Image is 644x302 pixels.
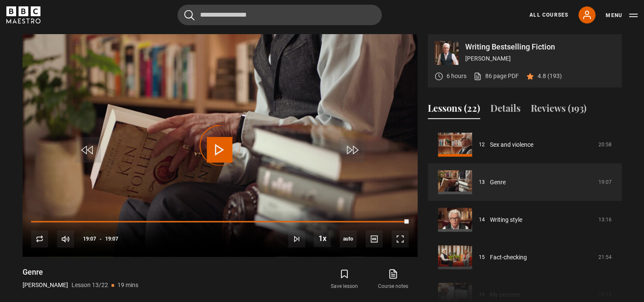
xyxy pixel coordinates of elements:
a: Writing style [490,215,522,224]
button: Playback Rate [314,230,331,247]
button: Reviews (193) [531,101,587,119]
p: [PERSON_NAME] [465,54,615,63]
a: Genre [490,178,506,187]
h1: Genre [23,267,138,277]
span: auto [340,230,357,247]
a: Course notes [369,267,417,292]
input: Search [177,5,382,25]
button: Details [490,101,521,119]
button: Next Lesson [288,230,305,247]
p: 4.8 (193) [538,72,562,81]
button: Submit the search query [184,10,195,20]
p: Lesson 13/22 [72,281,108,290]
a: Sex and violence [490,140,533,149]
button: Replay [31,230,48,247]
button: Lessons (22) [428,101,480,119]
button: Captions [366,230,383,247]
p: 19 mins [117,281,138,290]
video-js: Video Player [23,34,418,257]
span: 19:07 [83,231,96,247]
svg: BBC Maestro [6,6,40,23]
a: 86 page PDF [473,72,519,81]
div: Progress Bar [31,221,408,223]
button: Toggle navigation [606,11,638,20]
div: Current quality: 1080p [340,230,357,247]
p: Writing Bestselling Fiction [465,43,615,51]
span: - [100,236,102,242]
a: All Courses [530,11,568,19]
button: Fullscreen [392,230,409,247]
button: Save lesson [320,267,369,292]
a: Fact-checking [490,253,527,262]
p: [PERSON_NAME] [23,281,68,290]
button: Mute [57,230,74,247]
span: 19:07 [105,231,118,247]
p: 6 hours [447,72,467,81]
